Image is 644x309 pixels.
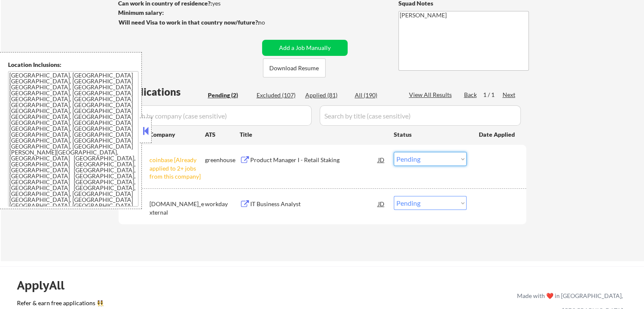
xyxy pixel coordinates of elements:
div: ATS [205,130,240,139]
div: [DOMAIN_NAME]_external [149,200,205,216]
div: IT Business Analyst [250,200,378,208]
input: Search by company (case sensitive) [121,105,312,126]
div: ApplyAll [17,278,74,292]
div: coinbase [Already applied to 2+ jobs from this company] [149,156,205,181]
div: Location Inclusions: [8,61,138,69]
div: greenhouse [205,156,240,164]
div: 1 / 1 [483,91,503,99]
div: Date Applied [479,130,516,139]
div: Company [149,130,205,139]
div: Next [503,91,516,99]
div: Back [464,91,478,99]
div: Excluded (107) [257,91,299,99]
div: JD [377,152,386,167]
div: Pending (2) [208,91,250,99]
div: no [258,18,282,27]
strong: Minimum salary: [118,9,164,16]
div: View All Results [409,91,454,99]
strong: Will need Visa to work in that country now/future?: [119,19,260,26]
div: Applied (81) [305,91,348,99]
a: Refer & earn free applications 👯‍♀️ [17,300,340,309]
div: JD [377,196,386,211]
div: All (190) [355,91,397,99]
div: Status [394,127,467,142]
button: Download Resume [263,58,326,77]
input: Search by title (case sensitive) [320,105,521,126]
div: workday [205,200,240,208]
div: Applications [121,87,205,97]
button: Add a Job Manually [262,40,348,56]
div: Title [240,130,386,139]
div: Product Manager I - Retail Staking [250,156,378,164]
